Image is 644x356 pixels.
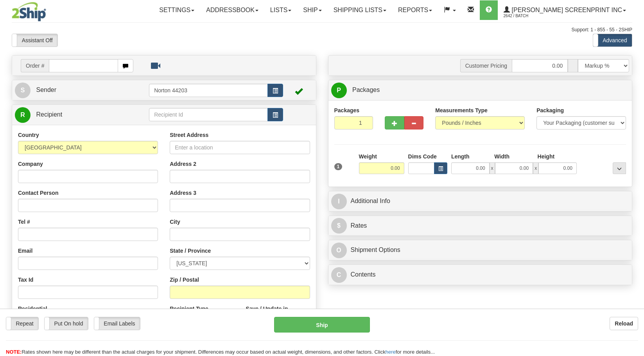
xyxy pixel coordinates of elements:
a: Reports [392,0,438,20]
input: Sender Id [149,84,268,97]
label: Residential [18,305,47,313]
span: 1 [334,163,343,170]
span: [PERSON_NAME] Screenprint Inc [510,7,622,13]
label: Address 3 [170,189,196,197]
a: S Sender [15,82,149,98]
label: Put On hold [45,317,88,330]
input: Recipient Id [149,108,268,121]
label: Packages [334,106,360,114]
label: Address 2 [170,160,196,168]
label: Contact Person [18,189,58,197]
a: Addressbook [200,0,264,20]
label: Measurements Type [435,106,488,114]
span: S [15,83,30,98]
span: x [533,162,538,174]
label: Email Labels [94,317,140,330]
a: CContents [331,267,630,283]
div: ... [613,162,626,174]
a: $Rates [331,218,630,234]
b: Reload [615,320,633,327]
span: I [331,194,347,209]
iframe: chat widget [626,138,643,218]
span: x [490,162,495,174]
span: Customer Pricing [460,59,512,72]
a: here [386,349,396,355]
span: Recipient [36,111,62,118]
span: P [331,83,347,98]
label: Tel # [18,218,30,226]
a: Ship [297,0,327,20]
label: Repeat [6,317,38,330]
div: Support: 1 - 855 - 55 - 2SHIP [12,27,632,33]
label: Country [18,131,39,139]
label: Zip / Postal [170,276,199,284]
label: Packaging [536,106,564,114]
input: Enter a location [170,141,310,154]
label: Email [18,247,32,255]
a: OShipment Options [331,242,630,258]
span: Sender [36,86,56,93]
a: IAdditional Info [331,193,630,209]
label: Dims Code [408,153,437,160]
label: Street Address [170,131,208,139]
label: Advanced [593,34,632,47]
span: C [331,267,347,283]
span: Order # [21,59,49,72]
a: Shipping lists [328,0,392,20]
a: Settings [153,0,200,20]
label: City [170,218,180,226]
label: Save / Update in Address Book [246,305,310,320]
a: P Packages [331,82,630,98]
span: NOTE: [6,349,22,355]
label: Assistant Off [12,34,57,47]
img: logo2642.jpg [12,2,46,22]
label: Tax Id [18,276,33,284]
label: Length [451,153,470,160]
label: Width [494,153,509,160]
span: Packages [352,86,380,93]
label: State / Province [170,247,211,255]
label: Weight [359,153,377,160]
button: Ship [274,317,370,333]
label: Recipient Type [170,305,208,313]
a: R Recipient [15,107,134,123]
span: R [15,107,30,123]
a: [PERSON_NAME] Screenprint Inc 2642 / batch [498,0,632,20]
label: Height [538,153,555,160]
label: Company [18,160,43,168]
span: 2642 / batch [504,12,562,20]
button: Reload [610,317,638,330]
span: $ [331,218,347,234]
a: Lists [264,0,297,20]
span: O [331,243,347,258]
